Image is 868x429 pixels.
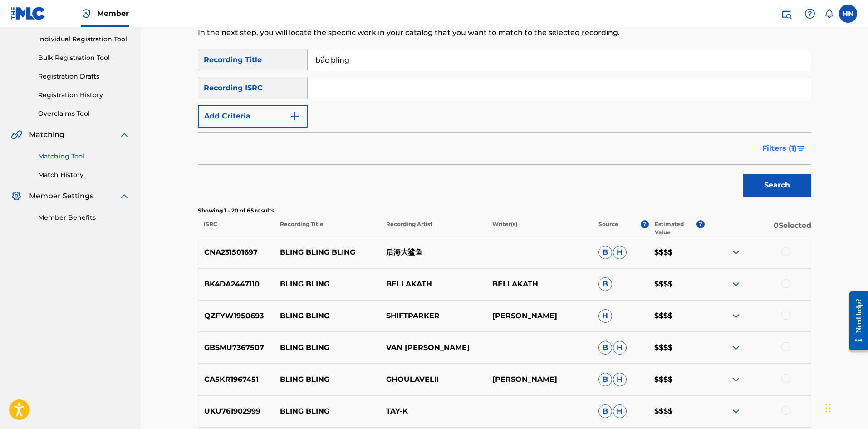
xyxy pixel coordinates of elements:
p: BELLAKATH [486,279,593,290]
div: Drag [825,394,831,422]
p: $$$$ [648,311,705,321]
img: expand [119,191,130,202]
p: CA5KR1967451 [198,374,275,385]
div: Help [801,5,819,23]
img: expand [731,311,741,321]
p: Source [598,220,618,237]
p: $$$$ [648,279,705,290]
p: BK4DA2447110 [198,279,275,290]
p: Writer(s) [486,220,593,237]
a: Overclaims Tool [38,109,130,118]
img: expand [731,374,741,385]
p: BLING BLING [274,406,380,417]
p: In the next step, you will locate the specific work in your catalog that you want to match to the... [198,27,670,38]
p: GHOULAVELII [380,374,486,385]
span: H [613,246,627,259]
p: $$$$ [648,342,705,353]
p: $$$$ [648,374,705,385]
p: BLING BLING [274,374,380,385]
p: BLING BLING [274,311,380,321]
img: MLC Logo [11,7,46,20]
span: H [613,341,627,355]
span: Member [97,8,129,19]
form: Search Form [198,49,811,201]
iframe: Chat Widget [823,385,868,429]
span: H [598,309,612,323]
a: Public Search [777,5,795,23]
a: Bulk Registration Tool [38,53,130,63]
span: B [598,246,612,259]
p: [PERSON_NAME] [486,374,593,385]
p: 0 Selected [705,220,811,237]
p: $$$$ [648,406,705,417]
p: BLING BLING BLING [274,247,380,258]
p: Recording Artist [380,220,486,237]
p: UKU761902999 [198,406,275,417]
img: expand [731,342,741,353]
p: 后海大鲨鱼 [380,247,486,258]
span: B [598,341,612,355]
button: Filters (1) [757,137,811,160]
p: ISRC [198,220,274,237]
p: [PERSON_NAME] [486,311,593,321]
img: help [804,8,815,19]
a: Registration History [38,90,130,100]
p: GBSMU7367507 [198,342,275,353]
span: B [598,277,612,291]
a: Matching Tool [38,152,130,161]
iframe: Resource Center [843,285,868,358]
p: QZFYW1950693 [198,311,275,321]
img: search [781,8,792,19]
p: Estimated Value [655,220,696,237]
img: Top Rightsholder [81,8,92,19]
a: Individual Registration Tool [38,35,130,44]
p: Recording Title [274,220,380,237]
span: B [598,404,612,418]
span: Matching [29,129,64,140]
a: Member Benefits [38,213,130,222]
span: B [598,373,612,386]
span: Member Settings [29,191,93,202]
span: H [613,404,627,418]
img: expand [731,247,741,258]
p: VAN [PERSON_NAME] [380,342,486,353]
img: 9d2ae6d4665cec9f34b9.svg [289,111,300,122]
a: Registration Drafts [38,72,130,81]
div: Notifications [824,9,834,18]
button: Add Criteria [198,105,308,128]
p: BELLAKATH [380,279,486,290]
p: SHIFTPARKER [380,311,486,321]
span: H [613,373,627,386]
img: expand [731,279,741,290]
div: User Menu [839,5,857,23]
span: Filters ( 1 ) [762,143,797,154]
p: TAY-K [380,406,486,417]
button: Search [743,174,811,197]
img: expand [119,129,130,140]
img: Matching [11,129,22,140]
p: BLING BLING [274,279,380,290]
span: ? [641,220,649,228]
a: Match History [38,170,130,180]
p: Showing 1 - 20 of 65 results [198,207,811,215]
span: ? [696,220,705,228]
p: $$$$ [648,247,705,258]
p: CNA231501697 [198,247,275,258]
img: filter [797,146,805,151]
img: expand [731,406,741,417]
p: BLING BLING [274,342,380,353]
img: Member Settings [11,191,22,202]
